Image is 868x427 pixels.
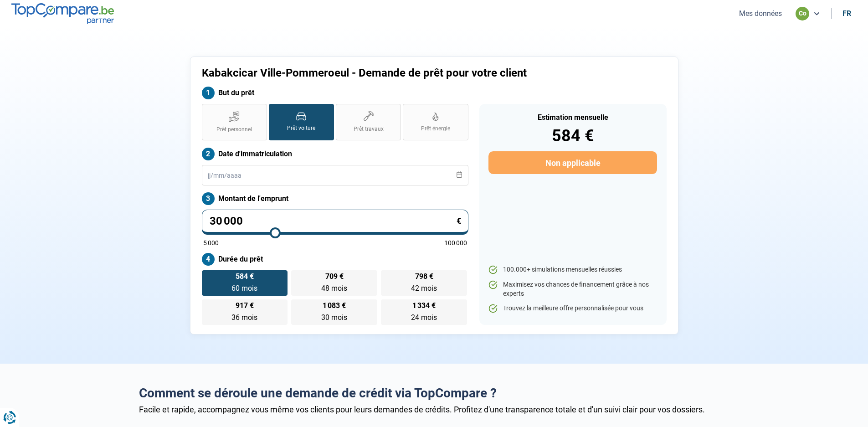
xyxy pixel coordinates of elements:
[202,192,468,205] label: Montant de l'emprunt
[231,284,257,293] span: 60 mois
[421,125,450,133] span: Prêt énergie
[287,124,315,132] span: Prêt voiture
[203,240,219,246] span: 5 000
[488,304,657,313] li: Trouvez la meilleure offre personnalisée pour vous
[236,302,254,309] span: 917 €
[488,114,657,121] div: Estimation mensuelle
[202,67,548,80] h1: Kabakcicar Ville-Pommeroeul - Demande de prêt pour votre client
[444,240,467,246] span: 100 000
[216,126,252,134] span: Prêt personnel
[736,9,785,18] button: Mes données
[488,280,657,298] li: Maximisez vos chances de financement grâce à nos experts
[488,128,657,144] div: 584 €
[139,386,729,401] h2: Comment se déroule une demande de crédit via TopCompare ?
[11,3,114,24] img: TopCompare.be
[354,125,384,133] span: Prêt travaux
[202,165,468,185] input: jj/mm/aaaa
[323,302,346,309] span: 1 083 €
[411,284,437,293] span: 42 mois
[325,273,344,280] span: 709 €
[457,217,461,225] span: €
[796,7,809,21] div: co
[415,273,433,280] span: 798 €
[842,9,851,18] div: fr
[236,273,254,280] span: 584 €
[321,313,347,322] span: 30 mois
[202,87,468,99] label: But du prêt
[202,148,468,160] label: Date d'immatriculation
[321,284,347,293] span: 48 mois
[488,151,657,174] button: Non applicable
[411,313,437,322] span: 24 mois
[412,302,436,309] span: 1 334 €
[139,405,729,414] div: Facile et rapide, accompagnez vous même vos clients pour leurs demandes de crédits. Profitez d'un...
[202,253,468,266] label: Durée du prêt
[231,313,257,322] span: 36 mois
[488,265,657,274] li: 100.000+ simulations mensuelles réussies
